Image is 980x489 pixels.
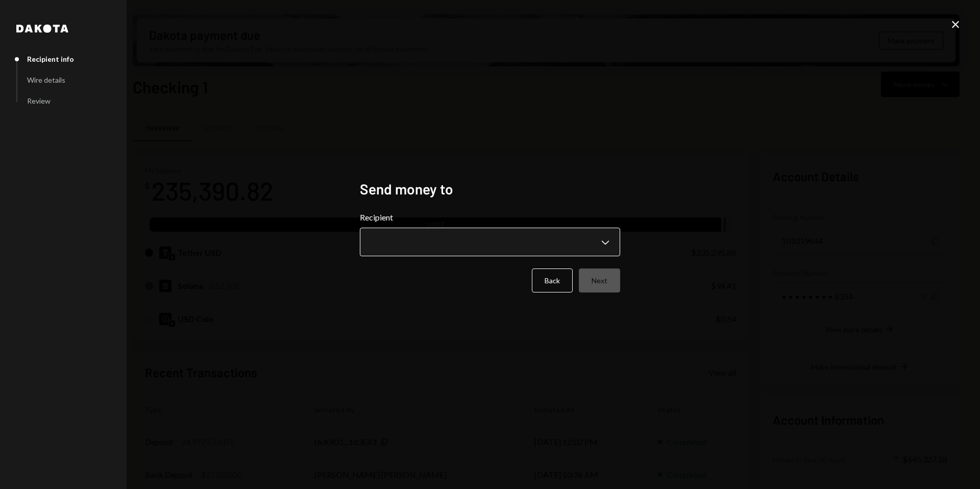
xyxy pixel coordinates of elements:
[360,179,620,199] h2: Send money to
[27,55,74,63] div: Recipient info
[360,211,620,224] label: Recipient
[27,76,65,84] div: Wire details
[532,268,573,292] button: Back
[27,96,51,105] div: Review
[360,228,620,256] button: Recipient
